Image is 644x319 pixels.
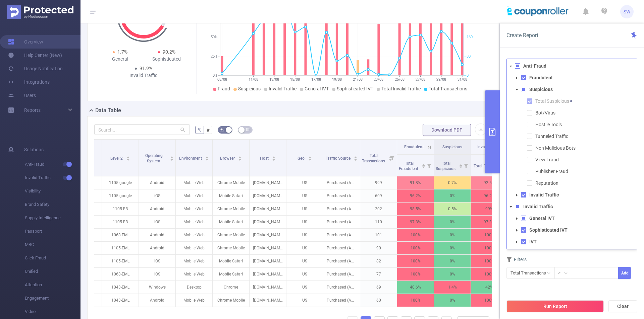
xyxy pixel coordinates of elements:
p: Mobile Web [176,176,212,189]
strong: Invalid Traffic [529,192,559,197]
div: Sophisticated [144,56,190,63]
tspan: 08/08 [217,77,227,82]
i: icon: caret-down [272,158,276,160]
i: icon: down [564,271,568,276]
div: Sort [170,155,174,159]
p: 96.2% [397,189,434,202]
strong: Invalid Traffic [523,204,553,209]
span: Fraudulent [404,145,424,149]
i: icon: caret-up [205,155,209,157]
p: Purchased (Affiliate) [323,294,360,307]
p: US [286,176,323,189]
tspan: 27/08 [415,77,425,82]
p: 0.7% [434,176,471,189]
p: iOS [139,189,175,202]
strong: Suspicious [529,87,553,92]
tspan: 11/08 [248,77,258,82]
p: 90 [360,242,397,254]
tspan: 25/08 [394,77,404,82]
span: Total Transactions [429,86,467,91]
p: 97.3% [471,216,507,228]
span: Invalid Traffic [269,86,297,91]
span: Total Invalid Traffic [381,86,421,91]
i: icon: caret-down [205,158,209,160]
a: Reports [24,103,41,117]
tspan: 21/08 [353,77,363,82]
p: 1105-google [102,176,139,189]
span: Traffic Source [326,156,352,161]
p: US [286,281,323,294]
tspan: 25% [211,54,217,59]
span: Non Malicious Bots [535,145,576,151]
p: 0% [434,216,471,228]
span: Fraud [218,86,230,91]
span: Brand Safety [25,198,80,211]
p: Purchased (Affiliate) [323,229,360,241]
span: Suspicious [238,86,261,91]
strong: Sophisticated IVT [529,227,568,233]
a: Help Center (New) [8,49,62,62]
i: icon: caret-down [515,88,519,91]
tspan: 17/08 [311,77,321,82]
p: Mobile Web [176,216,212,228]
span: % [198,127,201,133]
button: Clear [608,300,637,312]
tspan: 19/08 [332,77,341,82]
i: icon: caret-down [515,229,519,232]
p: [DOMAIN_NAME] [250,281,286,294]
a: Overview [8,35,43,49]
i: icon: caret-down [170,158,174,160]
p: Windows [139,281,175,294]
p: Mobile Web [176,229,212,241]
p: Mobile Web [176,189,212,202]
p: 99% [471,203,507,215]
p: 1105-FB [102,216,139,228]
strong: Anti-Fraud [523,63,546,69]
a: Users [8,89,36,102]
p: US [286,203,323,215]
p: 100% [397,268,434,281]
p: 0% [434,268,471,281]
p: 100% [397,229,434,241]
span: Video [25,305,80,318]
p: Chrome Mobile [213,242,249,254]
p: 82 [360,255,397,267]
p: Purchased (Affiliate) [323,189,360,202]
span: Total IVT [474,164,490,168]
span: Invalid Traffic [477,145,501,149]
span: Environment [179,156,203,161]
span: Total Suspicious [436,161,457,171]
tspan: 29/08 [436,77,446,82]
span: Total Suspicious [535,98,575,104]
p: 69 [360,281,397,294]
div: Sort [459,163,463,167]
p: 1068-EML [102,229,139,241]
p: Mobile Safari [213,189,249,202]
span: Host [260,156,270,161]
p: 1105-google [102,189,139,202]
tspan: 0 [467,73,469,78]
p: 999 [360,176,397,189]
tspan: 13/08 [269,77,279,82]
p: 100% [471,255,507,267]
span: Reputation [534,179,636,188]
div: Sort [422,163,426,167]
i: Filter menu [424,155,434,176]
span: Visibility [25,184,80,198]
p: 202 [360,203,397,215]
tspan: 0% [213,73,217,78]
p: Android [139,229,175,241]
p: US [286,216,323,228]
p: Mobile Web [176,203,212,215]
i: icon: caret-down [515,217,519,220]
p: [DOMAIN_NAME] [250,242,286,254]
p: US [286,294,323,307]
button: Download PDF [423,124,471,136]
p: 100% [397,255,434,267]
i: icon: caret-up [272,155,276,157]
span: Solutions [24,143,44,156]
span: SW [624,5,630,18]
p: Desktop [176,281,212,294]
img: Protected Media [7,5,73,19]
p: 110 [360,216,397,228]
